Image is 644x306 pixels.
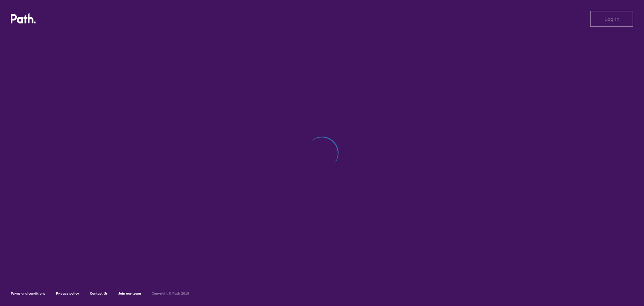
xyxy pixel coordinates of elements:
[590,11,633,27] button: Log in
[604,16,620,22] span: Log in
[56,291,79,296] a: Privacy policy
[152,292,189,296] h6: Copyright © Path 2018
[11,291,45,296] a: Terms and conditions
[90,291,108,296] a: Contact Us
[118,291,141,296] a: Join our team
